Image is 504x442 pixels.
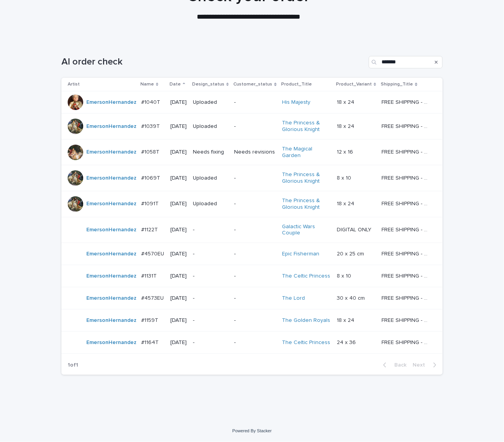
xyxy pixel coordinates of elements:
p: - [234,317,276,324]
span: Back [390,362,406,368]
p: - [234,123,276,130]
a: EmersonHernandez [86,227,136,233]
p: #4570EU [141,249,166,257]
p: [DATE] [170,295,187,302]
tr: EmersonHernandez #1122T#1122T [DATE]--Galactic Wars Couple DIGITAL ONLYDIGITAL ONLY FREE SHIPPING... [61,217,443,243]
h1: AI order check [61,56,366,68]
p: Shipping_Title [381,80,413,89]
p: [DATE] [170,201,187,207]
p: [DATE] [170,227,187,233]
p: 8 x 10 [337,173,353,182]
input: Search [369,56,443,68]
p: [DATE] [170,149,187,155]
p: 24 x 36 [337,338,357,346]
p: FREE SHIPPING - preview in 1-2 business days, after your approval delivery will take 5-10 busines... [381,294,432,302]
tr: EmersonHernandez #1131T#1131T [DATE]--The Celtic Princess 8 x 108 x 10 FREE SHIPPING - preview in... [61,265,443,287]
a: The Princess & Glorious Knight [282,197,331,211]
p: 18 x 24 [337,199,356,207]
p: - [234,339,276,346]
p: - [234,273,276,280]
p: Uploaded [193,175,228,182]
a: The Lord [282,295,305,302]
tr: EmersonHernandez #1040T#1040T [DATE]Uploaded-His Majesty 18 x 2418 x 24 FREE SHIPPING - preview i... [61,91,443,114]
a: EmersonHernandez [86,175,136,182]
p: Customer_status [233,80,272,89]
a: EmersonHernandez [86,149,136,155]
button: Next [409,362,443,369]
p: FREE SHIPPING - preview in 1-2 business days, after your approval delivery will take 5-10 b.d. [381,147,432,155]
a: The Magical Garden [282,146,331,159]
p: #1058T [141,147,161,155]
p: Uploaded [193,201,228,207]
tr: EmersonHernandez #1091T#1091T [DATE]Uploaded-The Princess & Glorious Knight 18 x 2418 x 24 FREE S... [61,191,443,217]
p: #4573EU [141,294,165,302]
p: Uploaded [193,99,228,106]
p: - [193,251,228,257]
p: 12 x 16 [337,147,355,155]
a: The Golden Royals [282,317,331,324]
p: FREE SHIPPING - preview in 1-2 business days, after your approval delivery will take 5-10 b.d. [381,122,432,130]
p: #1159T [141,316,160,324]
p: FREE SHIPPING - preview in 1-2 business days, after your approval delivery will take 5-10 b.d. [381,225,432,233]
p: - [193,317,228,324]
tr: EmersonHernandez #1069T#1069T [DATE]Uploaded-The Princess & Glorious Knight 8 x 108 x 10 FREE SHI... [61,165,443,191]
p: [DATE] [170,251,187,257]
p: - [234,201,276,207]
p: #1069T [141,173,162,182]
a: The Princess & Glorious Knight [282,171,331,185]
p: 8 x 10 [337,271,353,280]
p: FREE SHIPPING - preview in 1-2 business days, after your approval delivery will take 6-10 busines... [381,249,432,257]
a: EmersonHernandez [86,317,136,324]
a: EmersonHernandez [86,201,136,207]
a: Epic Fisherman [282,251,320,257]
tr: EmersonHernandez #1159T#1159T [DATE]--The Golden Royals 18 x 2418 x 24 FREE SHIPPING - preview in... [61,309,443,332]
a: EmersonHernandez [86,295,136,302]
p: FREE SHIPPING - preview in 1-2 business days, after your approval delivery will take 5-10 b.d. [381,199,432,207]
p: 1 of 1 [61,356,84,375]
p: FREE SHIPPING - preview in 1-2 business days, after your approval delivery will take 5-10 b.d. [381,98,432,106]
tr: EmersonHernandez #4570EU#4570EU [DATE]--Epic Fisherman 20 x 25 cm20 x 25 cm FREE SHIPPING - previ... [61,243,443,265]
p: 18 x 24 [337,98,356,106]
a: Powered By Stacker [232,428,271,433]
a: His Majesty [282,99,311,106]
p: [DATE] [170,339,187,346]
a: The Celtic Princess [282,273,331,280]
p: [DATE] [170,123,187,130]
p: FREE SHIPPING - preview in 1-2 business days, after your approval delivery will take 5-10 b.d. [381,338,432,346]
p: #1122T [141,225,159,233]
p: Product_Variant [336,80,372,89]
p: 18 x 24 [337,122,356,130]
p: - [234,295,276,302]
p: - [234,227,276,233]
p: Name [140,80,154,89]
p: [DATE] [170,273,187,280]
p: [DATE] [170,99,187,106]
a: EmersonHernandez [86,99,136,106]
p: FREE SHIPPING - preview in 1-2 business days, after your approval delivery will take 5-10 b.d. [381,316,432,324]
p: - [234,99,276,106]
tr: EmersonHernandez #1039T#1039T [DATE]Uploaded-The Princess & Glorious Knight 18 x 2418 x 24 FREE S... [61,114,443,140]
p: Product_Title [282,80,312,89]
p: - [193,295,228,302]
p: - [234,175,276,182]
p: - [193,273,228,280]
p: - [193,227,228,233]
p: Design_status [192,80,224,89]
p: #1164T [141,338,160,346]
a: The Celtic Princess [282,339,331,346]
a: EmersonHernandez [86,251,136,257]
p: [DATE] [170,175,187,182]
p: [DATE] [170,317,187,324]
p: 30 x 40 cm [337,294,366,302]
button: Back [377,362,409,369]
a: EmersonHernandez [86,273,136,280]
p: FREE SHIPPING - preview in 1-2 business days, after your approval delivery will take 5-10 b.d. [381,271,432,280]
p: #1131T [141,271,158,280]
a: EmersonHernandez [86,339,136,346]
p: #1040T [141,98,162,106]
p: Artist [68,80,80,89]
p: Uploaded [193,123,228,130]
a: EmersonHernandez [86,123,136,130]
p: 20 x 25 cm [337,249,366,257]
